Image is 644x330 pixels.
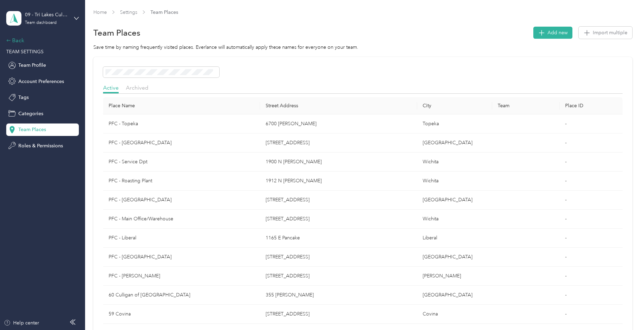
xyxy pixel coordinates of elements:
[120,9,137,15] a: Settings
[417,172,493,191] td: Wichita
[593,29,627,36] span: Import multiple
[560,210,623,229] td: -
[260,114,417,134] td: 6700 SE Evans
[560,229,623,248] td: -
[103,97,260,114] th: Place Name
[6,49,44,55] span: TEAM SETTINGS
[103,114,260,134] td: PFC - Topeka
[260,229,417,248] td: 1165 E Pancake
[260,248,417,267] td: 185 N US 281 Hwy
[492,97,559,114] th: Team
[560,134,623,153] td: -
[93,44,632,51] div: Save time by naming frequently visited places. Everlance will automatically apply these names for...
[18,142,63,149] span: Roles & Permissions
[417,134,493,153] td: Springfield
[260,305,417,324] td: 1018 E Cypress St
[417,229,493,248] td: Liberal
[417,97,493,114] th: City
[417,210,493,229] td: Wichita
[417,153,493,172] td: Wichita
[103,248,260,267] td: PFC - Great Bend
[260,97,417,114] th: Street Address
[103,210,260,229] td: PFC - Main Office/Warehouse
[260,286,417,305] td: 355 Quintana Pl
[417,114,493,134] td: Topeka
[548,29,568,36] span: Add new
[103,191,260,210] td: PFC - Omaha
[103,172,260,191] td: PFC - Roasting Plant
[103,153,260,172] td: PFC - Service Dpt
[417,286,493,305] td: Morro Bay
[533,27,572,39] button: Add new
[93,9,107,15] a: Home
[260,267,417,286] td: 13758 Lincoln Blvd
[560,286,623,305] td: -
[260,172,417,191] td: 1912 N Mosley
[260,210,417,229] td: 10921 E 26th St N
[560,305,623,324] td: -
[18,78,64,85] span: Account Preferences
[260,191,417,210] td: 8901 J St
[579,27,632,39] button: Import multiple
[560,267,623,286] td: -
[417,191,493,210] td: Omaha
[103,229,260,248] td: PFC - Liberal
[103,267,260,286] td: PFC - Edmond
[560,153,623,172] td: -
[260,134,417,153] td: 450 S Union
[417,248,493,267] td: Great Bend
[25,11,68,18] div: 09 - Tri Lakes Culligan
[560,248,623,267] td: -
[150,9,178,16] span: Team Places
[25,21,57,25] div: Team dashboard
[18,94,29,101] span: Tags
[4,319,39,327] button: Help center
[260,153,417,172] td: 1900 N Mosley
[103,134,260,153] td: PFC - Springfield
[103,286,260,305] td: 60 Culligan of Morro Bay
[417,267,493,286] td: Edmond
[103,84,119,91] span: Active
[18,62,46,69] span: Team Profile
[6,36,75,45] div: Back
[560,191,623,210] td: -
[560,114,623,134] td: -
[560,172,623,191] td: -
[93,29,140,36] h1: Team Places
[18,110,43,117] span: Categories
[18,126,46,133] span: Team Places
[417,305,493,324] td: Covina
[126,84,148,91] span: Archived
[605,291,644,330] iframe: Everlance-gr Chat Button Frame
[560,97,623,114] th: Place ID
[103,305,260,324] td: 59 Covina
